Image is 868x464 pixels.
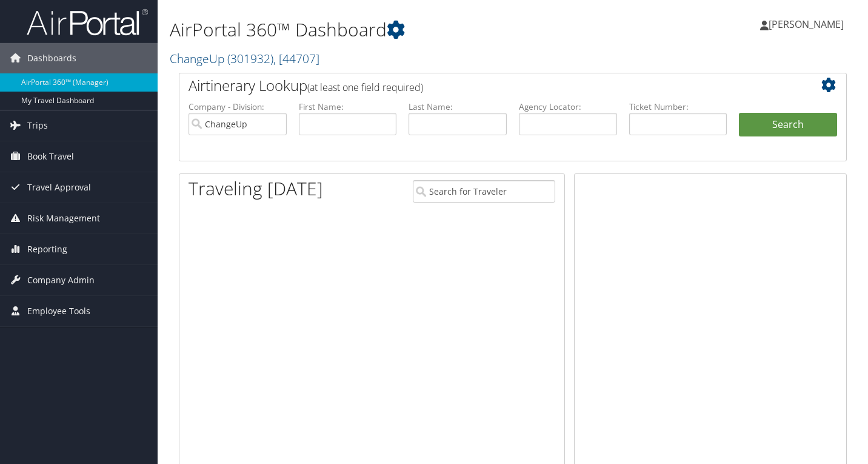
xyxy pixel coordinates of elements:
[409,101,507,113] label: Last Name:
[27,296,90,326] span: Employee Tools
[519,101,617,113] label: Agency Locator:
[27,234,67,264] span: Reporting
[273,50,319,67] span: , [ 44707 ]
[413,180,555,203] input: Search for Traveler
[769,18,844,31] span: [PERSON_NAME]
[189,75,781,96] h2: Airtinerary Lookup
[27,8,148,36] img: airportal-logo.png
[739,113,837,137] button: Search
[170,50,319,67] a: ChangeUp
[760,6,856,42] a: [PERSON_NAME]
[629,101,727,113] label: Ticket Number:
[170,17,627,42] h1: AirPortal 360™ Dashboard
[27,110,48,141] span: Trips
[27,43,76,73] span: Dashboards
[189,176,323,201] h1: Traveling [DATE]
[299,101,397,113] label: First Name:
[227,50,273,67] span: ( 301932 )
[307,81,423,94] span: (at least one field required)
[27,203,100,234] span: Risk Management
[189,101,287,113] label: Company - Division:
[27,141,74,172] span: Book Travel
[27,172,91,203] span: Travel Approval
[27,265,95,295] span: Company Admin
